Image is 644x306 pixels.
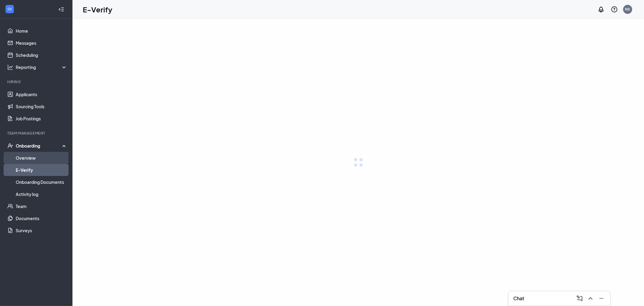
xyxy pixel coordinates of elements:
[7,143,13,149] svg: UserCheck
[16,200,67,212] a: Team
[16,224,67,236] a: Surveys
[16,176,67,188] a: Onboarding Documents
[7,64,13,70] svg: Analysis
[598,295,605,302] svg: Minimize
[576,295,583,302] svg: ComposeMessage
[16,112,67,125] a: Job Postings
[16,37,67,49] a: Messages
[7,79,66,84] div: Hiring
[16,152,67,164] a: Overview
[16,188,67,200] a: Activity log
[16,164,67,176] a: E-Verify
[16,143,68,149] div: Onboarding
[611,6,618,13] svg: QuestionInfo
[625,7,630,12] div: NS
[587,295,594,302] svg: ChevronUp
[574,294,584,303] button: ComposeMessage
[16,25,67,37] a: Home
[598,6,605,13] svg: Notifications
[7,131,66,136] div: Team Management
[16,49,67,61] a: Scheduling
[513,295,524,302] h3: Chat
[58,6,64,12] svg: Collapse
[7,6,13,12] svg: WorkstreamLogo
[596,294,606,303] button: Minimize
[585,294,595,303] button: ChevronUp
[16,64,68,70] div: Reporting
[16,212,67,224] a: Documents
[83,4,112,15] h1: E-Verify
[16,88,67,100] a: Applicants
[16,100,67,112] a: Sourcing Tools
